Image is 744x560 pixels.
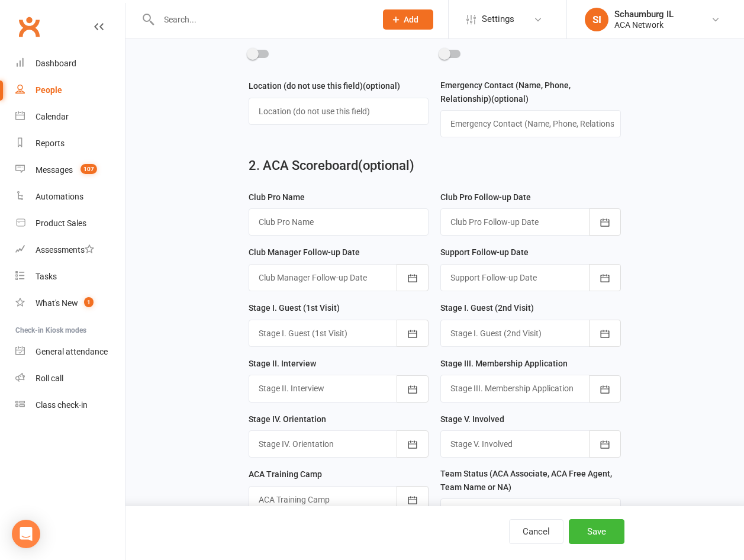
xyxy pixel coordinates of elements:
label: Club Pro Name [249,191,305,204]
div: Assessments [36,245,94,255]
div: Schaumburg IL [614,9,674,20]
label: Club Manager Follow-up Date [249,246,360,259]
input: Club Pro Name [249,208,429,236]
a: Product Sales [15,210,125,237]
h2: 2. ACA Scoreboard [249,159,621,173]
label: ACA Training Camp [249,468,322,481]
a: Roll call [15,365,125,392]
label: Stage II. Interview [249,357,316,370]
input: Emergency Contact (Name, Phone, Relationship) [440,110,621,137]
a: Calendar [15,104,125,130]
span: Settings [482,6,514,33]
div: Dashboard [36,59,76,68]
span: Add [404,15,418,24]
button: Save [569,519,624,544]
label: Stage III. Membership Application [440,357,568,370]
span: 107 [80,164,97,174]
label: Stage V. Involved [440,413,504,426]
div: People [36,85,62,95]
label: Stage IV. Orientation [249,413,326,426]
div: Product Sales [36,218,86,228]
a: Assessments [15,237,125,263]
input: Location (do not use this field) [249,98,429,125]
spang: (optional) [491,94,529,104]
div: Class check-in [36,400,88,410]
label: Location (do not use this field) [249,79,400,92]
div: ACA Network [614,20,674,30]
button: Add [383,9,433,30]
a: People [15,77,125,104]
button: Cancel [509,519,563,544]
div: Calendar [36,112,69,121]
label: Club Pro Follow-up Date [440,191,531,204]
div: Tasks [36,272,57,281]
label: Stage I. Guest (1st Visit) [249,301,340,314]
span: 1 [84,297,94,307]
span: (optional) [358,158,414,173]
spang: (optional) [363,81,400,91]
div: Roll call [36,374,63,383]
div: Automations [36,192,83,201]
a: Reports [15,130,125,157]
a: What's New1 [15,290,125,317]
div: General attendance [36,347,108,356]
a: Messages 107 [15,157,125,184]
a: Tasks [15,263,125,290]
a: Clubworx [14,12,44,41]
input: Team Status (ACA Associate, ACA Free Agent, Team Name or NA) [440,498,621,526]
a: Class kiosk mode [15,392,125,419]
div: Messages [36,165,73,175]
div: What's New [36,298,78,308]
input: Search... [155,11,368,28]
div: SI [585,8,608,31]
label: Emergency Contact (Name, Phone, Relationship) [440,79,621,105]
label: Team Status (ACA Associate, ACA Free Agent, Team Name or NA) [440,467,621,494]
div: Reports [36,139,65,148]
div: Open Intercom Messenger [12,520,40,548]
label: Support Follow-up Date [440,246,529,259]
a: Dashboard [15,50,125,77]
label: Stage I. Guest (2nd Visit) [440,301,534,314]
a: Automations [15,184,125,210]
a: General attendance kiosk mode [15,339,125,365]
